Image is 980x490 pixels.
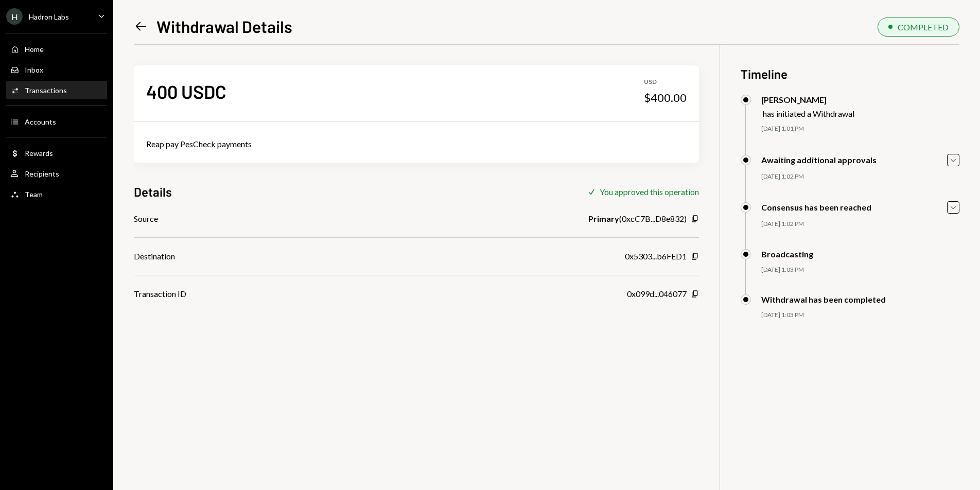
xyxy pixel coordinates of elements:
div: has initiated a Withdrawal [763,109,854,118]
div: Accounts [25,117,56,126]
a: Inbox [6,60,107,79]
div: Home [25,45,44,54]
div: Withdrawal has been completed [761,294,886,304]
div: [DATE] 1:01 PM [761,125,959,133]
div: [DATE] 1:02 PM [761,220,959,229]
h3: Timeline [741,65,959,82]
div: [DATE] 1:02 PM [761,172,959,181]
div: USD [644,78,687,86]
div: ( 0xcC7B...D8e832 ) [588,213,687,225]
div: Team [25,190,43,199]
div: COMPLETED [898,22,949,32]
div: Reap pay PesCheck payments [146,138,687,150]
div: 0x5303...b6FED1 [625,250,687,262]
div: Source [134,213,158,225]
div: $400.00 [644,91,687,105]
div: Transaction ID [134,288,186,300]
div: You approved this operation [600,187,699,197]
div: Destination [134,250,175,262]
a: Transactions [6,81,107,99]
a: Recipients [6,164,107,183]
h1: Withdrawal Details [156,16,292,37]
div: H [6,8,23,25]
a: Home [6,40,107,58]
div: Hadron Labs [29,12,69,21]
b: Primary [588,213,619,225]
a: Team [6,185,107,203]
div: 0x099d...046077 [627,288,687,300]
a: Rewards [6,144,107,162]
div: 400 USDC [146,80,226,103]
div: Broadcasting [761,249,813,259]
a: Accounts [6,112,107,131]
div: Rewards [25,149,53,157]
div: Recipients [25,169,59,178]
h3: Details [134,183,172,200]
div: Inbox [25,65,43,74]
div: [DATE] 1:03 PM [761,266,959,274]
div: [PERSON_NAME] [761,95,854,104]
div: Awaiting additional approvals [761,155,877,165]
div: [DATE] 1:03 PM [761,311,959,320]
div: Transactions [25,86,67,95]
div: Consensus has been reached [761,202,871,212]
